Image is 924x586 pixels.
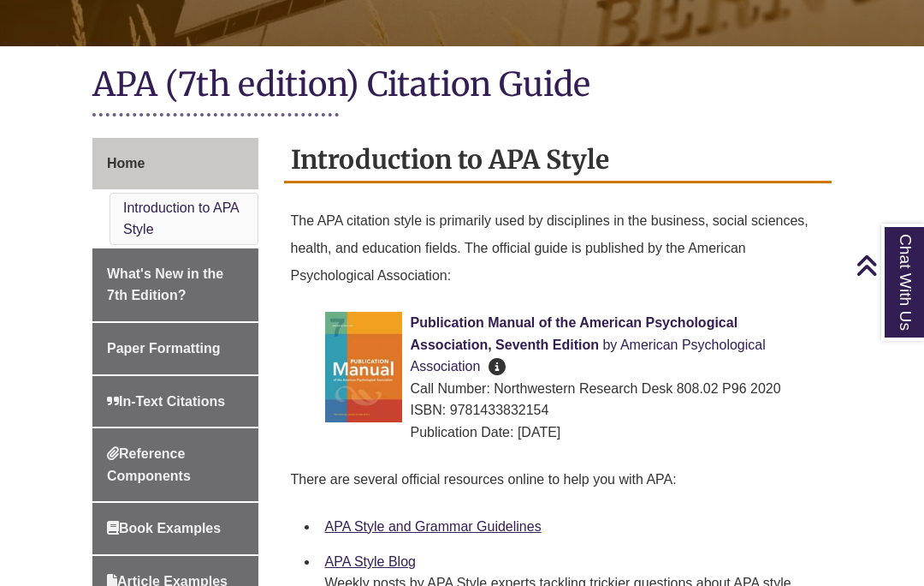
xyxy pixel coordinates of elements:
[291,459,826,500] p: There are several official resources online to help you with APA:
[92,376,258,428] a: In-Text Citations
[107,156,145,170] span: Home
[107,266,223,303] span: What's New in the 7th Edition?
[284,138,832,183] h2: Introduction to APA Style
[325,554,416,569] a: APA Style Blog
[92,503,258,554] a: Book Examples
[325,422,819,444] div: Publication Date: [DATE]
[325,519,542,534] a: APA Style and Grammar Guidelines
[411,315,766,374] a: Publication Manual of the American Psychological Association, Seventh Edition by American Psychol...
[123,200,239,237] a: Introduction to APA Style
[602,338,617,352] span: by
[92,428,258,501] a: Reference Components
[92,138,258,189] a: Home
[291,200,826,296] p: The APA citation style is primarily used by disciplines in the business, social sciences, health,...
[107,394,225,409] span: In-Text Citations
[92,248,258,321] a: What's New in the 7th Edition?
[107,341,220,356] span: Paper Formatting
[325,399,819,422] div: ISBN: 9781433832154
[107,446,191,483] span: Reference Components
[856,254,920,277] a: Back to Top
[411,315,738,352] span: Publication Manual of the American Psychological Association, Seventh Edition
[92,323,258,374] a: Paper Formatting
[92,63,832,109] h1: APA (7th edition) Citation Guide
[325,378,819,400] div: Call Number: Northwestern Research Desk 808.02 P96 2020
[107,521,221,535] span: Book Examples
